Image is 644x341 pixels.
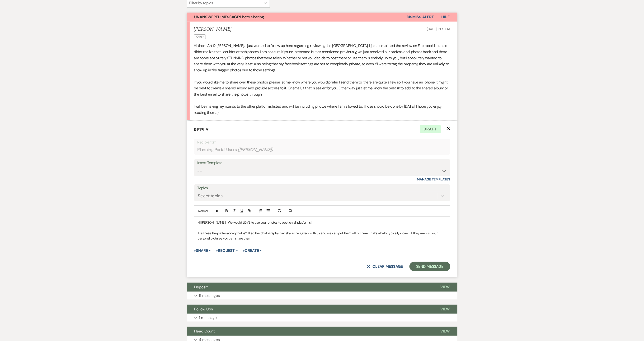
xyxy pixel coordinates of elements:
span: + [194,249,196,253]
span: Reply [194,127,209,133]
strong: Unanswered Message: [194,14,240,19]
span: Head Count [194,329,215,334]
button: View [433,305,457,314]
span: Deposit [194,285,208,290]
button: Unanswered Message:Photo Sharing [187,13,407,22]
p: I will be making my rounds to the other platforms listed and will be including photos where I am ... [194,103,450,115]
button: 1 message [187,314,457,322]
h5: [PERSON_NAME] [194,26,232,32]
label: Topics [197,185,447,192]
span: View [441,329,450,334]
p: Recipients* [197,139,447,145]
span: [DATE] 11:09 PM [427,27,450,31]
button: 5 messages [187,292,457,300]
div: Filter by topics... [189,0,215,6]
span: Other [194,34,206,39]
span: View [441,307,450,312]
button: Head Count [187,327,433,336]
p: Are these the professional photos? If so the photography can share the gallery with us and we can... [198,230,447,241]
span: Photo Sharing [194,14,264,19]
p: If you would like me to share over these photos, please let me know where you would prefer I send... [194,79,450,97]
div: Insert Template [197,160,447,166]
a: Manage Templates [417,177,450,181]
button: View [433,283,457,292]
button: Create [243,249,262,253]
button: View [433,327,457,336]
span: Draft [420,125,441,133]
span: Follow Ups [194,307,213,312]
span: + [243,249,245,253]
p: Hi there Art & [PERSON_NAME], I just wanted to follow up here regarding reviewing the [GEOGRAPHIC... [194,43,450,73]
span: View [441,285,450,290]
button: Clear message [367,265,403,268]
div: Select topics [198,193,223,199]
p: 1 message [199,315,217,321]
p: 5 messages [199,293,220,299]
span: Hide [442,14,450,19]
button: Dismiss Alert [407,13,434,22]
button: Send Message [409,262,450,271]
span: ( [PERSON_NAME] ) [238,147,273,153]
button: Hide [434,13,457,22]
p: Hi [PERSON_NAME]! We would LOVE to use your photos to post on all platforms! [198,220,447,225]
div: Planning Portal Users [197,145,447,154]
button: Share [194,249,212,253]
button: Follow Ups [187,305,433,314]
button: Request [216,249,238,253]
button: Deposit [187,283,433,292]
span: + [216,249,218,253]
